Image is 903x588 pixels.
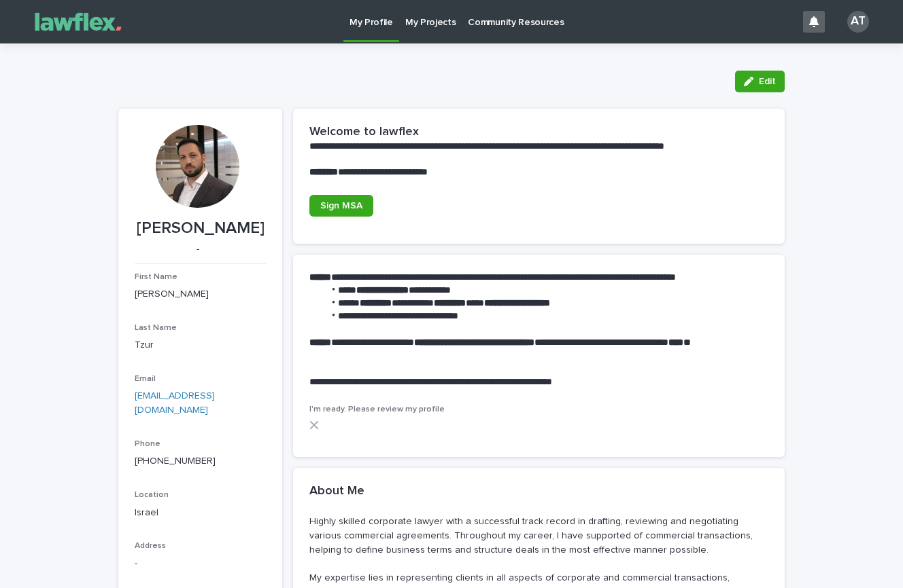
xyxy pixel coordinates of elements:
[27,8,129,35] img: Gnvw4qrBSHOAfo8VMhG6
[847,11,869,33] div: AT
[135,557,266,571] p: -
[135,287,266,301] p: [PERSON_NAME]
[309,484,364,499] h2: About Me
[135,440,160,448] span: Phone
[309,195,373,217] a: Sign MSA
[135,338,266,352] p: Tzur
[135,273,177,281] span: First Name
[135,542,166,550] span: Address
[135,391,215,415] a: [EMAIL_ADDRESS][DOMAIN_NAME]
[135,244,260,255] p: -
[320,201,362,210] span: Sign MSA
[135,491,169,499] span: Location
[135,219,266,238] p: [PERSON_NAME]
[135,506,266,520] p: Israel
[309,125,419,140] h2: Welcome to lawflex
[309,405,445,414] span: I'm ready. Please review my profile
[135,324,177,332] span: Last Name
[735,71,785,92] button: Edit
[135,375,156,383] span: Email
[759,77,776,86] span: Edit
[135,454,266,468] p: [PHONE_NUMBER]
